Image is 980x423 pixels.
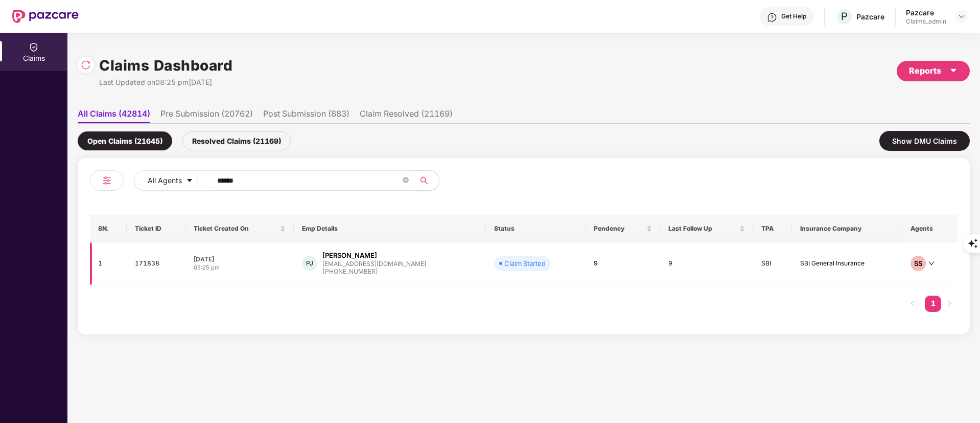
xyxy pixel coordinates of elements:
img: svg+xml;base64,PHN2ZyBpZD0iQ2xhaW0iIHhtbG5zPSJodHRwOi8vd3d3LnczLm9yZy8yMDAwL3N2ZyIgd2lkdGg9IjIwIi... [29,42,39,52]
img: svg+xml;base64,PHN2ZyBpZD0iRHJvcGRvd24tMzJ4MzIiIHhtbG5zPSJodHRwOi8vd3d3LnczLm9yZy8yMDAwL3N2ZyIgd2... [958,12,966,20]
th: Agents [902,215,958,242]
div: Pazcare [906,8,946,17]
span: P [841,10,848,23]
th: Last Follow Up [660,215,753,242]
img: New Pazcare Logo [12,10,79,23]
span: close-circle [403,176,409,186]
img: svg+xml;base64,PHN2ZyBpZD0iSGVscC0zMngzMiIgeG1sbnM9Imh0dHA6Ly93d3cudzMub3JnLzIwMDAvc3ZnIiB3aWR0aD... [767,12,777,23]
th: Pendency [586,215,660,242]
th: Ticket Created On [185,215,294,242]
div: Claims_admin [906,17,946,26]
span: Ticket Created On [194,225,278,233]
span: Pendency [594,225,644,233]
span: close-circle [403,177,409,183]
div: Pazcare [856,12,884,21]
div: Get Help [781,12,806,20]
span: Last Follow Up [668,225,737,233]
